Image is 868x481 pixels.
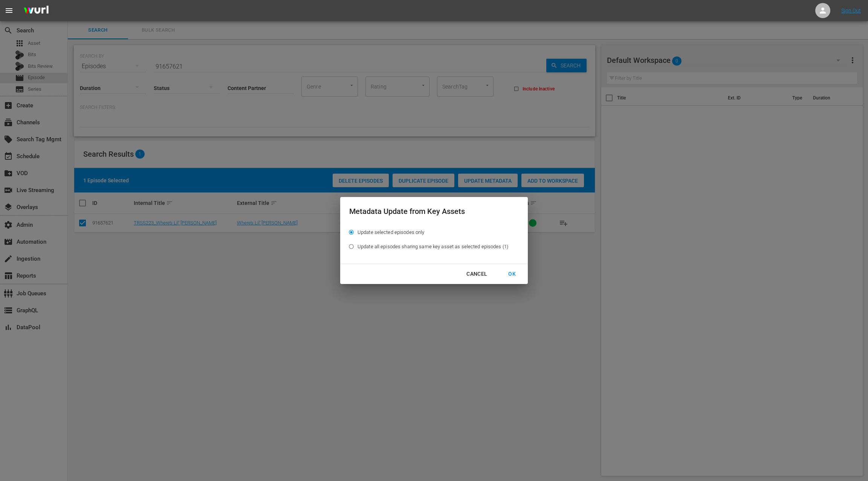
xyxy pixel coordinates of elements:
div: Cancel [460,269,493,279]
button: OK [499,267,525,281]
a: Sign Out [841,8,861,14]
button: Cancel [457,267,496,281]
span: Update selected episodes only [358,229,425,236]
img: ans4CAIJ8jUAAAAAAAAAAAAAAAAAAAAAAAAgQb4GAAAAAAAAAAAAAAAAAAAAAAAAJMjXAAAAAAAAAAAAAAAAAAAAAAAAgAT5G... [18,2,54,20]
span: Update all episodes sharing same key asset as selected episodes (1) [358,243,508,250]
div: updateEpisodes [349,226,514,255]
span: menu [5,6,14,15]
div: OK [502,269,522,279]
div: Metadata Update from Key Assets [349,206,514,217]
